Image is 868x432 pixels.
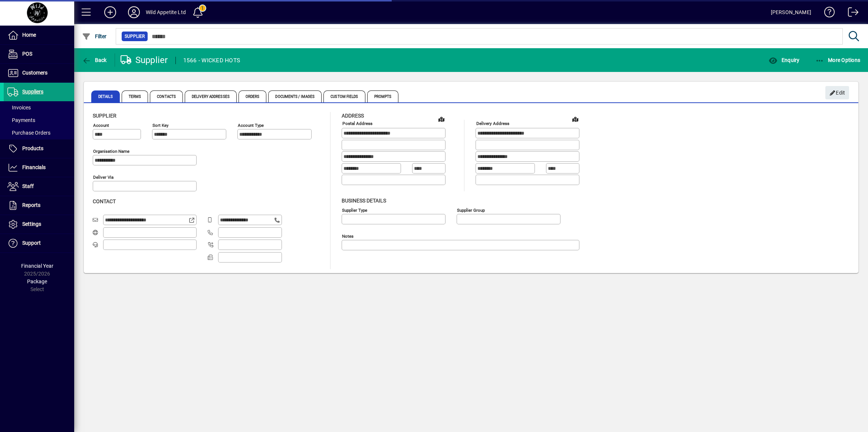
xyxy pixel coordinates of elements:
div: Supplier [121,54,168,66]
span: Contact [93,198,116,204]
a: Financials [4,158,74,177]
span: POS [22,51,32,57]
span: Package [27,278,47,284]
span: Customers [22,70,47,76]
mat-label: Organisation name [93,149,129,154]
a: Logout [842,1,859,26]
span: Documents / Images [268,90,322,102]
span: Reports [22,202,40,208]
span: Products [22,145,43,151]
span: Financials [22,164,46,170]
div: Wild Appetite Ltd [146,6,186,18]
a: Customers [4,64,74,82]
span: Address [342,113,364,119]
mat-label: Notes [342,233,354,238]
div: 1566 - WICKED HOTS [183,55,240,66]
span: Terms [122,90,148,102]
span: More Options [815,57,861,63]
button: Edit [825,86,849,99]
span: Home [22,32,36,38]
span: Prompts [367,90,399,102]
span: Suppliers [22,89,43,95]
span: Orders [239,90,267,102]
span: Supplier [93,113,116,119]
button: Filter [80,30,109,43]
button: More Options [813,53,862,67]
button: Enquiry [767,53,801,67]
span: Back [82,57,107,63]
a: Purchase Orders [4,126,74,139]
span: Financial Year [21,263,53,269]
a: Invoices [4,101,74,114]
span: Business details [342,198,386,204]
mat-label: Account Type [238,123,264,128]
a: View on map [569,113,581,125]
app-page-header-button: Back [74,53,115,67]
button: Back [80,53,109,67]
span: Purchase Orders [7,130,50,136]
div: [PERSON_NAME] [771,6,811,18]
a: View on map [435,113,447,125]
a: POS [4,45,74,63]
span: Payments [7,117,35,123]
mat-label: Supplier type [342,207,367,212]
span: Contacts [150,90,183,102]
a: Knowledge Base [819,1,835,26]
span: Custom Fields [323,90,365,102]
span: Supplier [125,33,145,40]
span: Edit [829,87,845,99]
span: Invoices [7,105,31,111]
mat-label: Account [93,123,109,128]
span: Delivery Addresses [185,90,237,102]
button: Profile [122,6,146,19]
mat-label: Sort key [152,123,168,128]
span: Filter [82,33,107,39]
a: Staff [4,177,74,196]
span: Enquiry [769,57,799,63]
a: Home [4,26,74,44]
mat-label: Deliver via [93,175,114,180]
a: Payments [4,114,74,126]
span: Details [91,90,120,102]
span: Support [22,240,41,246]
span: Staff [22,183,34,189]
span: Settings [22,221,41,227]
a: Support [4,234,74,253]
mat-label: Supplier group [457,207,485,212]
button: Add [98,6,122,19]
a: Reports [4,196,74,215]
a: Settings [4,215,74,234]
a: Products [4,139,74,158]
